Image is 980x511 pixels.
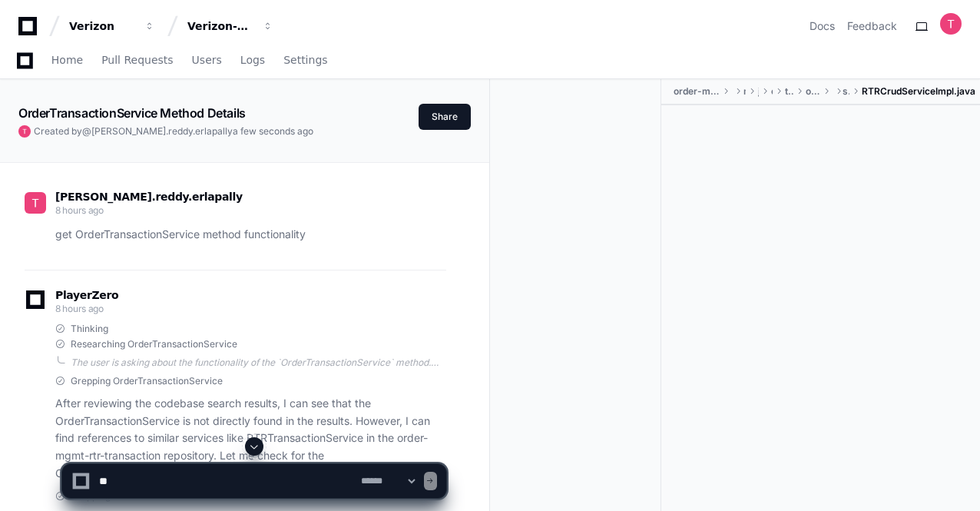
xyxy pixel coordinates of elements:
span: ordermgmt [806,85,820,98]
img: ACg8ocJBXhNa7Cy39Q8gvzRUVTFuavxZdkM6kCXjZ9qLpsh2yMcOzQ=s96-c [940,13,962,35]
span: main [743,85,746,98]
div: Verizon-Clarify-Order-Management [187,18,253,34]
p: get OrderTransactionService method functionality [55,226,446,244]
img: ACg8ocJBXhNa7Cy39Q8gvzRUVTFuavxZdkM6kCXjZ9qLpsh2yMcOzQ=s96-c [18,125,31,138]
button: Verizon-Clarify-Order-Management [181,12,280,40]
span: service [843,85,849,98]
span: tracfone [785,85,794,98]
a: Users [192,43,222,78]
span: @ [82,125,91,137]
img: ACg8ocJBXhNa7Cy39Q8gvzRUVTFuavxZdkM6kCXjZ9qLpsh2yMcOzQ=s96-c [25,192,46,214]
a: Docs [809,18,835,34]
button: Share [419,104,471,130]
button: Verizon [63,12,161,40]
div: Verizon [69,18,135,34]
span: PlayerZero [55,290,118,300]
span: order-mgmt-rtr-transaction [674,85,720,98]
span: Researching OrderTransactionService [71,338,237,350]
span: Home [51,55,83,65]
span: Grepping OrderTransactionService [71,375,223,387]
span: Users [192,55,222,65]
a: Logs [240,43,265,78]
span: a few seconds ago [233,125,313,137]
button: Feedback [847,18,897,34]
span: java [758,85,759,98]
span: RTRCrudServiceImpl.java [862,85,975,98]
span: Created by [34,125,313,138]
span: com [771,85,773,98]
span: Thinking [71,323,108,335]
span: Settings [283,55,327,65]
span: 8 hours ago [55,303,104,314]
app-text-character-animate: OrderTransactionService Method Details [18,105,246,121]
span: [PERSON_NAME].reddy.erlapally [91,125,233,137]
span: Logs [240,55,265,65]
iframe: Open customer support [931,460,972,502]
div: The user is asking about the functionality of the `OrderTransactionService` method. This seems to... [71,357,446,369]
a: Pull Requests [101,43,173,78]
span: Pull Requests [101,55,173,65]
a: Settings [283,43,327,78]
span: [PERSON_NAME].reddy.erlapally [55,191,243,203]
p: After reviewing the codebase search results, I can see that the OrderTransactionService is not di... [55,395,446,483]
span: 8 hours ago [55,204,104,216]
a: Home [51,43,83,78]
